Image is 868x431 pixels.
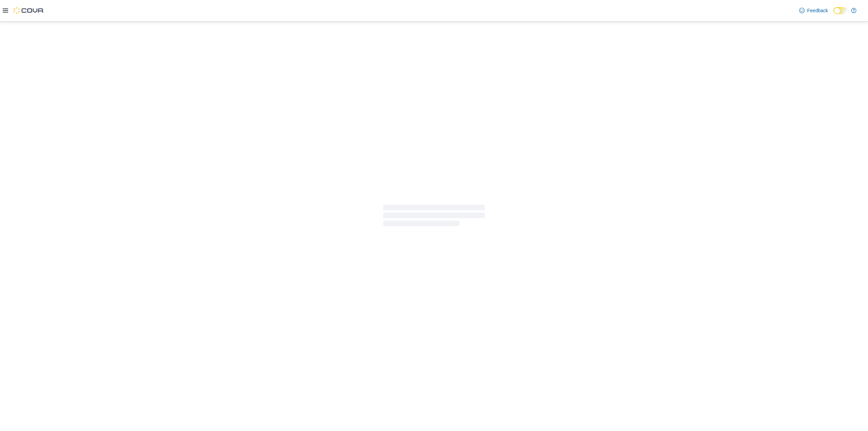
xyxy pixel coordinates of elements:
span: Feedback [807,7,828,14]
span: Loading [383,206,485,228]
a: Feedback [796,4,831,17]
img: Cova [14,7,44,14]
input: Dark Mode [833,7,848,14]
